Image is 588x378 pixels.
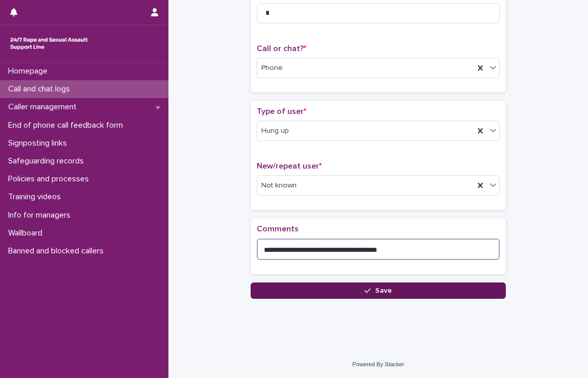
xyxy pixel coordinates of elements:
[257,44,306,53] span: Call or chat?
[261,126,289,136] span: Hung up
[352,361,404,367] a: Powered By Stacker
[4,121,131,130] p: End of phone call feedback form
[261,180,297,191] span: Not known
[4,156,92,166] p: Safeguarding records
[257,107,306,115] span: Type of user
[4,174,97,184] p: Policies and processes
[4,246,112,256] p: Banned and blocked callers
[375,287,392,294] span: Save
[4,66,56,76] p: Homepage
[8,33,90,54] img: rhQMoQhaT3yELyF149Cw
[4,210,79,220] p: Info for managers
[251,282,506,299] button: Save
[4,228,51,238] p: Wallboard
[261,63,283,74] span: Phone
[4,102,85,112] p: Caller management
[257,225,299,233] span: Comments
[257,162,322,170] span: New/repeat user
[4,84,78,94] p: Call and chat logs
[4,192,69,202] p: Training videos
[4,138,75,148] p: Signposting links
